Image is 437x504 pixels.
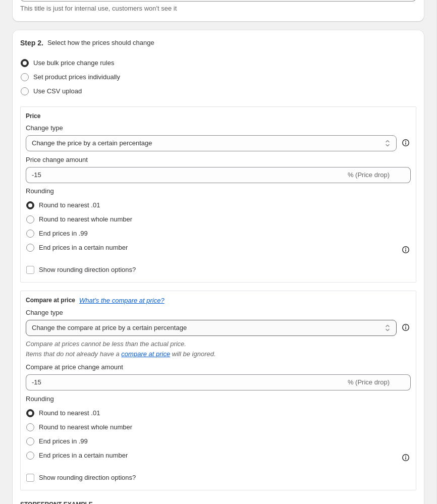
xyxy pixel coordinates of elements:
[26,374,346,390] input: -15
[26,124,63,132] span: Change type
[20,38,43,48] h2: Step 2.
[26,340,186,348] i: Compare at prices cannot be less than the actual price.
[26,309,63,316] span: Change type
[401,322,411,332] div: help
[121,350,170,358] button: compare at price
[47,38,154,48] p: Select how the prices should change
[39,474,136,481] span: Show rounding direction options?
[39,266,136,273] span: Show rounding direction options?
[401,138,411,148] div: help
[20,5,177,12] span: This title is just for internal use, customers won't see it
[26,350,120,358] i: Items that do not already have a
[39,423,132,431] span: Round to nearest whole number
[39,409,100,417] span: Round to nearest .01
[26,187,54,195] span: Rounding
[39,201,100,209] span: Round to nearest .01
[26,167,346,183] input: -15
[39,452,128,459] span: End prices in a certain number
[33,73,120,81] span: Set product prices individually
[26,112,40,120] h3: Price
[39,215,132,223] span: Round to nearest whole number
[348,378,390,386] span: % (Price drop)
[39,244,128,251] span: End prices in a certain number
[39,230,88,237] span: End prices in .99
[33,59,114,67] span: Use bulk price change rules
[79,297,165,304] button: What's the compare at price?
[39,437,88,445] span: End prices in .99
[33,87,82,95] span: Use CSV upload
[26,296,75,304] h3: Compare at price
[26,156,88,163] span: Price change amount
[172,350,216,358] i: will be ignored.
[26,395,54,403] span: Rounding
[26,363,123,371] span: Compare at price change amount
[348,171,390,179] span: % (Price drop)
